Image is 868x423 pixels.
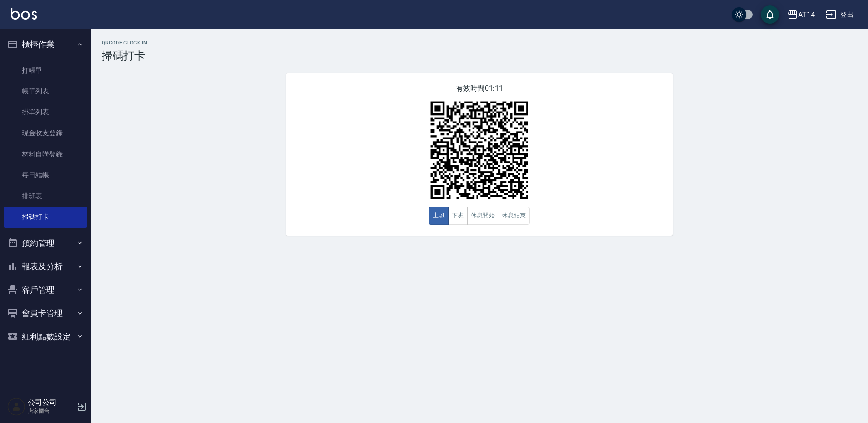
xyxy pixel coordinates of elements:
[28,407,74,415] p: 店家櫃台
[4,102,87,123] a: 掛單列表
[4,33,87,56] button: 櫃檯作業
[4,301,87,325] button: 會員卡管理
[4,186,87,207] a: 排班表
[4,123,87,143] a: 現金收支登錄
[286,73,673,236] div: 有效時間 01:11
[4,165,87,186] a: 每日結帳
[4,231,87,255] button: 預約管理
[11,8,37,20] img: Logo
[467,207,499,225] button: 休息開始
[102,49,857,62] h3: 掃碼打卡
[798,9,815,20] div: AT14
[102,40,857,46] h2: QRcode Clock In
[429,207,449,225] button: 上班
[761,5,779,24] button: save
[4,144,87,165] a: 材料自購登錄
[4,207,87,227] a: 掃碼打卡
[28,398,74,407] h5: 公司公司
[448,207,468,225] button: 下班
[4,278,87,302] button: 客戶管理
[784,5,819,24] button: AT14
[498,207,530,225] button: 休息結束
[4,60,87,81] a: 打帳單
[4,325,87,349] button: 紅利點數設定
[7,398,25,416] img: Person
[4,255,87,278] button: 報表及分析
[4,81,87,102] a: 帳單列表
[822,6,857,23] button: 登出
